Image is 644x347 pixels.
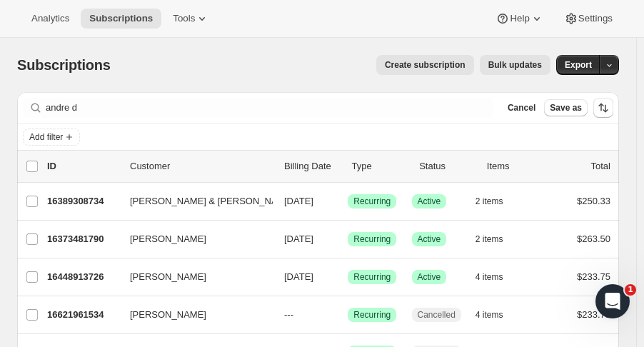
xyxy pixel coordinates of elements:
[284,271,313,282] span: [DATE]
[47,232,119,246] p: 16373481790
[480,55,550,75] button: Bulk updates
[23,9,78,29] button: Analytics
[508,102,535,114] span: Cancel
[89,13,153,24] span: Subscriptions
[577,196,610,206] span: $250.33
[577,271,610,282] span: $233.75
[17,57,111,73] span: Subscriptions
[121,266,264,288] button: [PERSON_NAME]
[510,13,529,24] span: Help
[353,309,391,321] span: Recurring
[31,13,69,24] span: Analytics
[476,191,519,211] button: 2 items
[556,55,600,75] button: Export
[555,9,621,29] button: Settings
[284,159,341,173] p: Billing Date
[577,233,610,244] span: $263.50
[130,308,206,322] span: [PERSON_NAME]
[47,159,610,173] div: IDCustomerBilling DateTypeStatusItemsTotal
[418,309,456,321] span: Cancelled
[419,159,476,173] p: Status
[47,191,610,211] div: 16389308734[PERSON_NAME] & [PERSON_NAME][DATE]SuccessRecurringSuccessActive2 items$250.33
[353,233,391,245] span: Recurring
[121,303,264,326] button: [PERSON_NAME]
[488,59,542,71] span: Bulk updates
[121,228,264,251] button: [PERSON_NAME]
[595,284,630,318] iframe: Intercom live chat
[47,267,610,287] div: 16448913726[PERSON_NAME][DATE]SuccessRecurringSuccessActive4 items$233.75
[476,305,519,325] button: 4 items
[550,102,582,114] span: Save as
[385,59,466,71] span: Create subscription
[625,284,636,296] span: 1
[591,159,610,173] p: Total
[476,229,519,249] button: 2 items
[376,55,474,75] button: Create subscription
[487,159,543,173] div: Items
[353,271,391,283] span: Recurring
[502,99,541,116] button: Cancel
[578,13,613,24] span: Settings
[577,309,610,320] span: $233.75
[565,59,592,71] span: Export
[173,13,195,24] span: Tools
[487,9,552,29] button: Help
[130,194,294,208] span: [PERSON_NAME] & [PERSON_NAME]
[47,270,119,284] p: 16448913726
[47,159,119,173] p: ID
[47,305,610,325] div: 16621961534[PERSON_NAME]---SuccessRecurringCancelled4 items$233.75
[476,309,503,321] span: 4 items
[47,229,610,249] div: 16373481790[PERSON_NAME][DATE]SuccessRecurringSuccessActive2 items$263.50
[130,232,206,246] span: [PERSON_NAME]
[418,196,441,207] span: Active
[46,98,493,118] input: Filter subscribers
[284,196,313,206] span: [DATE]
[47,308,119,322] p: 16621961534
[81,9,161,29] button: Subscriptions
[353,196,391,207] span: Recurring
[23,129,80,146] button: Add filter
[284,309,293,320] span: ---
[130,270,206,284] span: [PERSON_NAME]
[476,267,519,287] button: 4 items
[476,196,503,207] span: 2 items
[164,9,218,29] button: Tools
[593,98,613,118] button: Sort the results
[121,190,264,213] button: [PERSON_NAME] & [PERSON_NAME]
[476,233,503,245] span: 2 items
[476,271,503,283] span: 4 items
[352,159,408,173] div: Type
[130,159,273,173] p: Customer
[284,233,313,244] span: [DATE]
[29,131,63,143] span: Add filter
[544,99,588,116] button: Save as
[47,194,119,208] p: 16389308734
[418,233,441,245] span: Active
[418,271,441,283] span: Active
